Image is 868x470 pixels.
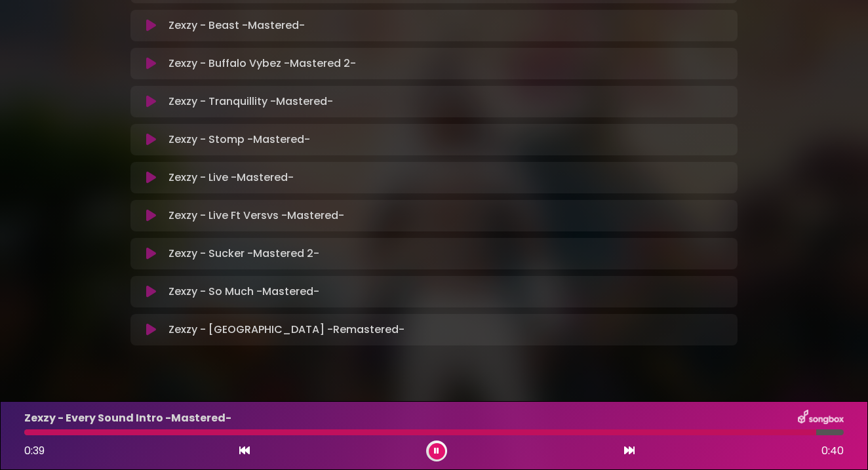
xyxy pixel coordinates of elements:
p: Zexzy - Buffalo Vybez -Mastered 2- [168,56,356,71]
p: Zexzy - Beast -Mastered- [168,18,305,33]
p: Zexzy - Tranquillity -Mastered- [168,94,333,109]
p: Zexzy - Live -Mastered- [168,170,294,186]
p: Zexzy - [GEOGRAPHIC_DATA] -Remastered- [168,322,404,338]
p: Zexzy - Live Ft Versvs -Mastered- [168,208,344,224]
p: Zexzy - Stomp -Mastered- [168,132,310,147]
p: Zexzy - So Much -Mastered- [168,284,319,300]
p: Zexzy - Sucker -Mastered 2- [168,246,319,262]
